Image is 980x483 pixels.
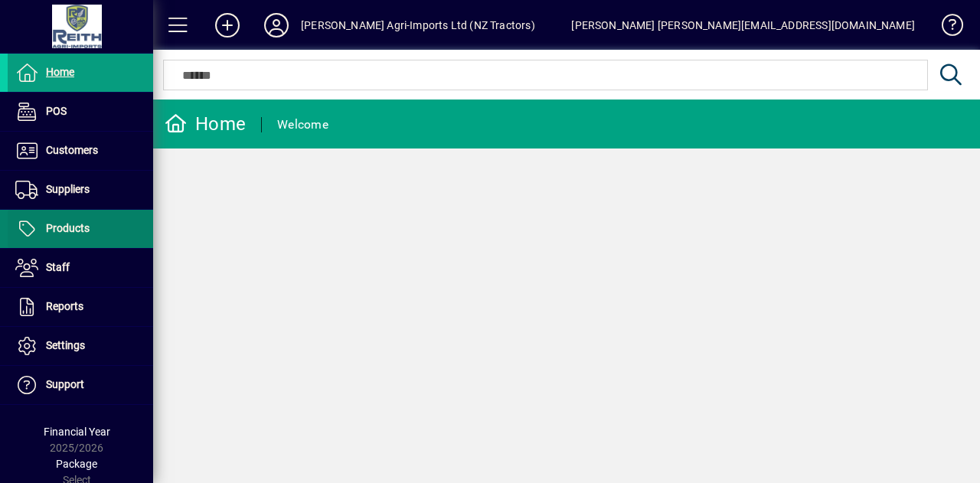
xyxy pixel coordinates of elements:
a: Settings [8,327,153,365]
span: Products [46,222,90,234]
span: Customers [46,144,98,156]
a: Products [8,210,153,248]
span: Reports [46,300,83,312]
div: [PERSON_NAME] [PERSON_NAME][EMAIL_ADDRESS][DOMAIN_NAME] [571,13,915,38]
span: Staff [46,261,70,273]
span: Settings [46,339,85,351]
span: POS [46,105,67,117]
button: Profile [252,11,301,39]
span: Suppliers [46,183,90,195]
div: Home [165,112,246,136]
a: Suppliers [8,171,153,209]
span: Home [46,66,74,78]
a: Knowledge Base [930,3,961,53]
span: Financial Year [44,426,110,438]
button: Add [203,11,252,39]
span: Package [56,458,97,470]
a: Support [8,366,153,404]
div: Welcome [277,113,328,137]
a: Reports [8,288,153,326]
div: [PERSON_NAME] Agri-Imports Ltd (NZ Tractors) [301,13,535,38]
a: Customers [8,132,153,170]
a: Staff [8,249,153,287]
a: POS [8,93,153,131]
span: Support [46,378,84,390]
